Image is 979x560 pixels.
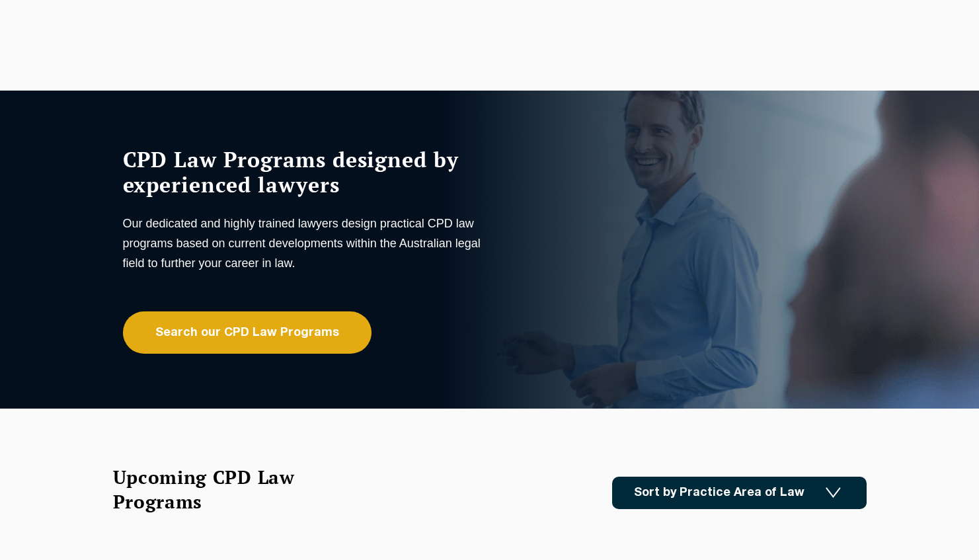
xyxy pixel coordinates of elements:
[612,477,867,509] a: Sort by Practice Area of Law
[826,487,841,499] img: Icon
[123,214,487,273] p: Our dedicated and highly trained lawyers design practical CPD law programs based on current devel...
[123,147,487,197] h1: CPD Law Programs designed by experienced lawyers
[113,465,328,514] h2: Upcoming CPD Law Programs
[123,311,372,354] a: Search our CPD Law Programs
